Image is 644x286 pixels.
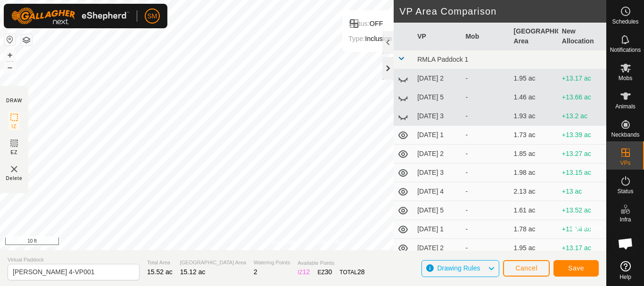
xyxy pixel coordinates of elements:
[510,182,558,201] td: 2.13 ac
[266,238,301,246] a: Privacy Policy
[612,19,638,25] span: Schedules
[558,69,606,88] td: +13.17 ac
[465,205,506,215] div: -
[8,256,140,264] span: Virtual Paddock
[615,104,636,109] span: Animals
[180,259,246,267] span: [GEOGRAPHIC_DATA] Area
[348,35,365,42] label: Type:
[503,260,550,277] button: Cancel
[465,224,506,234] div: -
[12,123,17,130] span: IZ
[465,111,506,121] div: -
[357,268,365,276] span: 28
[180,268,206,276] span: 15.12 ac
[617,188,633,194] span: Status
[510,201,558,220] td: 1.61 ac
[413,88,462,107] td: [DATE] 5
[558,182,606,201] td: +13 ac
[413,23,462,50] th: VP
[11,149,18,156] span: EZ
[6,175,23,182] span: Delete
[558,220,606,239] td: +13.34 ac
[465,74,506,83] div: -
[558,107,606,126] td: +13.2 ac
[553,260,599,277] button: Save
[413,220,462,239] td: [DATE] 1
[462,23,510,50] th: Mob
[147,259,173,267] span: Total Area
[510,107,558,126] td: 1.93 ac
[568,264,584,272] span: Save
[510,23,558,50] th: [GEOGRAPHIC_DATA] Area
[610,47,641,53] span: Notifications
[510,163,558,182] td: 1.98 ac
[4,49,16,61] button: +
[558,163,606,182] td: +13.15 ac
[147,268,173,276] span: 15.52 ac
[437,264,480,272] span: Drawing Rules
[317,267,332,277] div: EZ
[325,268,332,276] span: 30
[297,259,364,267] span: Available Points
[510,88,558,107] td: 1.46 ac
[515,264,537,272] span: Cancel
[303,268,310,276] span: 12
[413,107,462,126] td: [DATE] 3
[465,92,506,102] div: -
[558,88,606,107] td: +13.66 ac
[348,33,409,44] div: Inclusion Zone
[413,163,462,182] td: [DATE] 3
[465,243,506,253] div: -
[558,23,606,50] th: New Allocation
[21,34,32,46] button: Map Layers
[607,257,644,284] a: Help
[465,149,506,159] div: -
[619,217,631,222] span: Infra
[148,11,157,21] span: SM
[413,201,462,220] td: [DATE] 5
[297,267,310,277] div: IZ
[558,239,606,258] td: +13.17 ac
[510,220,558,239] td: 1.78 ac
[619,274,631,280] span: Help
[4,62,16,73] button: –
[11,8,129,25] img: Gallagher Logo
[510,239,558,258] td: 1.95 ac
[8,163,20,175] img: VP
[413,145,462,163] td: [DATE] 2
[417,56,468,63] span: RMLA Paddock 1
[558,126,606,145] td: +13.39 ac
[413,126,462,145] td: [DATE] 1
[558,201,606,220] td: +13.52 ac
[6,97,22,104] div: DRAW
[413,69,462,88] td: [DATE] 2
[611,229,640,258] div: Open chat
[465,187,506,196] div: -
[339,267,364,277] div: TOTAL
[510,145,558,163] td: 1.85 ac
[611,132,639,138] span: Neckbands
[254,268,257,276] span: 2
[413,182,462,201] td: [DATE] 4
[313,238,340,246] a: Contact Us
[620,160,630,166] span: VPs
[558,145,606,163] td: +13.27 ac
[254,259,290,267] span: Watering Points
[510,69,558,88] td: 1.95 ac
[619,75,632,81] span: Mobs
[348,18,409,29] div: OFF
[465,168,506,178] div: -
[465,130,506,140] div: -
[510,126,558,145] td: 1.73 ac
[413,239,462,258] td: [DATE] 2
[399,6,606,17] h2: VP Area Comparison
[4,34,16,45] button: Reset Map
